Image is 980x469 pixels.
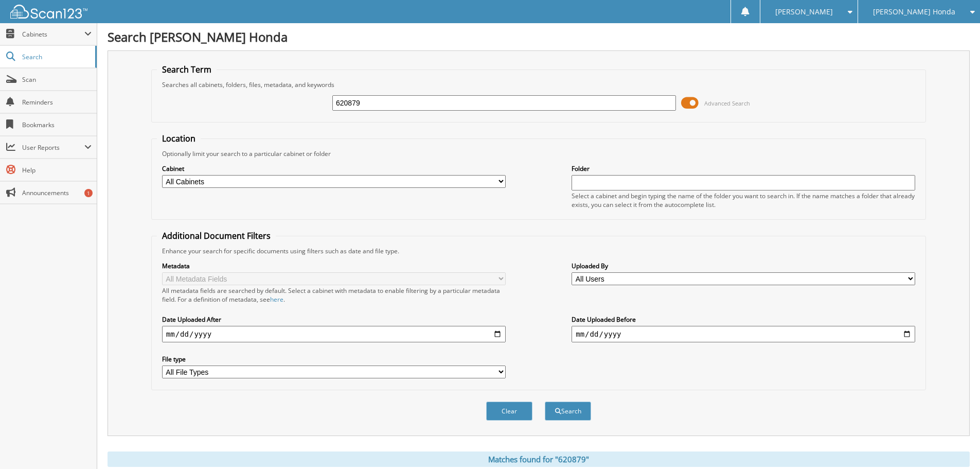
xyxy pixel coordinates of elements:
label: Metadata [162,262,506,270]
span: Announcements [22,188,92,197]
label: Date Uploaded Before [572,315,915,324]
div: Matches found for "620879" [108,451,970,467]
legend: Search Term [157,64,217,75]
input: end [572,326,915,342]
img: scan123-logo-white.svg [10,5,87,19]
label: Folder [572,164,915,173]
button: Clear [486,402,532,421]
button: Search [545,402,591,421]
span: Reminders [22,98,92,107]
span: Bookmarks [22,120,92,129]
div: All metadata fields are searched by default. Select a cabinet with metadata to enable filtering b... [162,286,506,304]
label: Uploaded By [572,262,915,270]
div: Searches all cabinets, folders, files, metadata, and keywords [157,80,920,89]
label: Cabinet [162,164,506,173]
span: [PERSON_NAME] Honda [873,9,955,15]
span: [PERSON_NAME] [775,9,833,15]
h1: Search [PERSON_NAME] Honda [108,28,970,45]
input: start [162,326,506,342]
label: File type [162,355,506,363]
span: Search [22,53,90,61]
span: Help [22,166,92,175]
span: Scan [22,75,92,84]
div: Enhance your search for specific documents using filters such as date and file type. [157,247,920,255]
span: Cabinets [22,30,84,39]
span: Advanced Search [704,99,750,107]
a: here [270,295,283,304]
div: Optionally limit your search to a particular cabinet or folder [157,149,920,158]
label: Date Uploaded After [162,315,506,324]
legend: Location [157,133,201,144]
div: Select a cabinet and begin typing the name of the folder you want to search in. If the name match... [572,192,915,209]
div: 1 [84,189,93,197]
legend: Additional Document Filters [157,230,276,241]
span: User Reports [22,143,84,152]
